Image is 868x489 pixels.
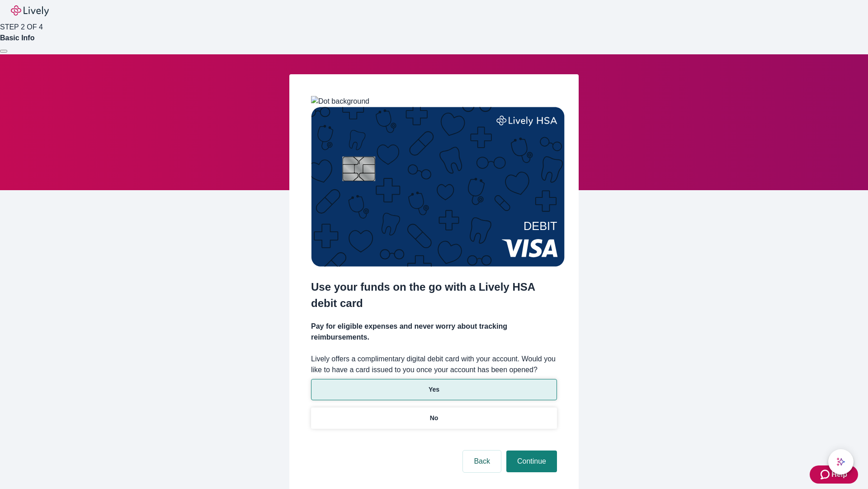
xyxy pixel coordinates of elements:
[311,354,557,375] label: Lively offers a complimentary digital debit card with your account. Would you like to have a card...
[311,279,557,312] h2: Use your funds on the go with a Lively HSA debit card
[311,96,369,107] img: Dot background
[311,107,565,267] img: Debit card
[311,407,557,429] button: No
[836,457,845,466] svg: Lively AI Assistant
[311,321,557,343] h4: Pay for eligible expenses and never worry about tracking reimbursements.
[821,469,831,480] svg: Zendesk support icon
[11,5,49,16] img: Lively
[831,469,847,480] span: Help
[810,465,858,484] button: Zendesk support iconHelp
[311,379,557,400] button: Yes
[430,413,439,423] p: No
[429,385,439,394] p: Yes
[506,451,557,472] button: Continue
[828,449,854,475] button: chat
[463,451,501,472] button: Back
